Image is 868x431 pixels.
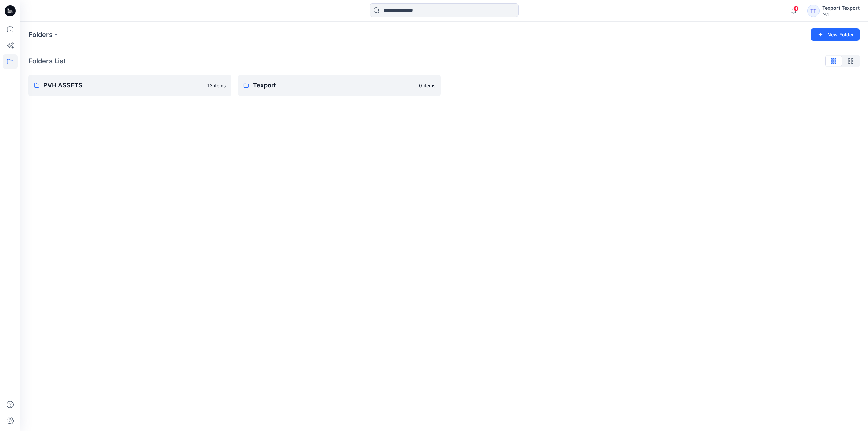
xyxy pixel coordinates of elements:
[822,4,860,12] div: Texport Texport
[419,82,435,89] p: 0 items
[43,81,203,90] p: PVH ASSETS
[238,75,441,96] a: Texport0 items
[807,5,820,17] div: TT
[811,28,860,41] button: New Folder
[793,6,799,11] span: 4
[28,56,66,66] p: Folders List
[822,12,860,17] div: PVH
[28,30,53,39] a: Folders
[28,75,231,96] a: PVH ASSETS13 items
[253,81,415,90] p: Texport
[207,82,226,89] p: 13 items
